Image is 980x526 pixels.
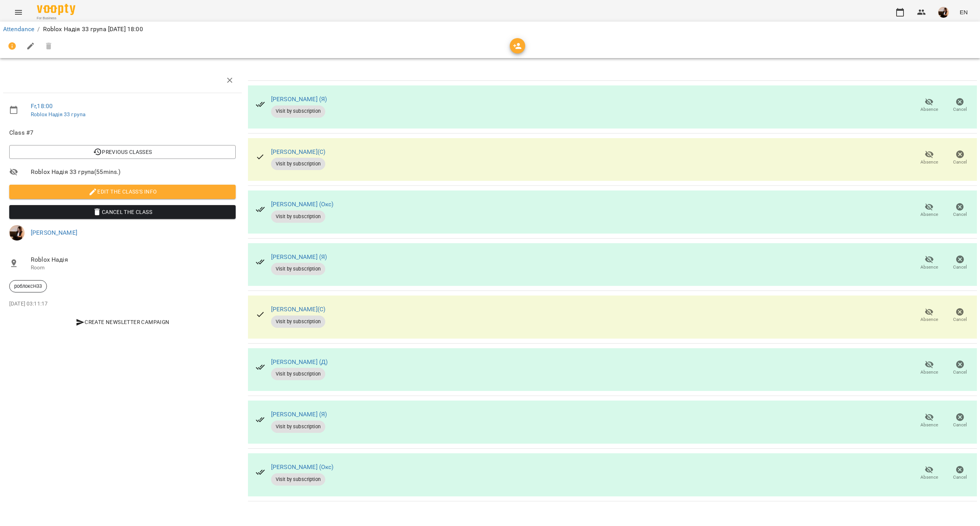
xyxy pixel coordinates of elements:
[953,159,967,165] span: Cancel
[920,159,938,165] span: Absence
[920,211,938,218] span: Absence
[31,255,236,264] span: Roblox Надія
[31,264,236,272] p: Room
[945,147,975,169] button: Cancel
[15,207,230,217] span: Cancel the class
[920,106,938,113] span: Absence
[9,280,47,292] div: роблоксН33
[9,315,236,329] button: Create Newsletter Campaign
[945,95,975,116] button: Cancel
[920,316,938,323] span: Absence
[9,185,236,199] button: Edit the class's Info
[271,463,334,471] a: [PERSON_NAME] (Окс)
[953,474,967,481] span: Cancel
[945,305,975,326] button: Cancel
[15,187,230,196] span: Edit the class's Info
[945,410,975,431] button: Cancel
[31,102,53,110] a: Fr , 18:00
[271,411,327,418] a: [PERSON_NAME] (Я)
[271,306,325,313] a: [PERSON_NAME](С)
[37,25,40,34] li: /
[957,5,971,19] button: EN
[953,106,967,113] span: Cancel
[914,147,945,169] button: Absence
[938,7,949,18] img: f1c8304d7b699b11ef2dd1d838014dff.jpg
[15,147,230,157] span: Previous Classes
[914,463,945,484] button: Absence
[945,200,975,221] button: Cancel
[945,252,975,274] button: Cancel
[953,422,967,428] span: Cancel
[271,371,325,377] span: Visit by subscription
[920,369,938,376] span: Absence
[953,369,967,376] span: Cancel
[31,167,236,177] span: Roblox Надія 33 група ( 55 mins. )
[31,229,77,236] a: [PERSON_NAME]
[271,148,325,155] a: [PERSON_NAME](С)
[914,200,945,221] button: Absence
[31,111,85,117] a: Roblox Надія 33 група
[914,95,945,116] button: Absence
[960,8,968,16] span: EN
[3,25,34,33] a: Attendance
[945,463,975,484] button: Cancel
[9,145,236,159] button: Previous Classes
[271,108,325,115] span: Visit by subscription
[271,476,325,483] span: Visit by subscription
[9,205,236,219] button: Cancel the class
[9,300,236,308] p: [DATE] 03:11:17
[271,318,325,325] span: Visit by subscription
[920,474,938,481] span: Absence
[9,3,28,22] button: Menu
[953,316,967,323] span: Cancel
[9,225,25,240] img: f1c8304d7b699b11ef2dd1d838014dff.jpg
[43,25,143,34] p: Roblox Надія 33 група [DATE] 18:00
[271,358,328,366] a: [PERSON_NAME] (Д)
[37,16,75,21] span: For Business
[945,357,975,379] button: Cancel
[10,283,47,290] span: роблоксН33
[953,264,967,271] span: Cancel
[9,128,236,137] span: Class #7
[920,264,938,271] span: Absence
[271,266,325,272] span: Visit by subscription
[914,410,945,431] button: Absence
[271,253,327,260] a: [PERSON_NAME] (Я)
[271,200,334,208] a: [PERSON_NAME] (Окс)
[3,25,977,34] nav: breadcrumb
[271,423,325,430] span: Visit by subscription
[920,422,938,428] span: Absence
[914,305,945,326] button: Absence
[914,252,945,274] button: Absence
[12,317,233,327] span: Create Newsletter Campaign
[914,357,945,379] button: Absence
[953,211,967,218] span: Cancel
[271,213,325,220] span: Visit by subscription
[37,4,75,15] img: Voopty Logo
[271,95,327,103] a: [PERSON_NAME] (Я)
[271,160,325,167] span: Visit by subscription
